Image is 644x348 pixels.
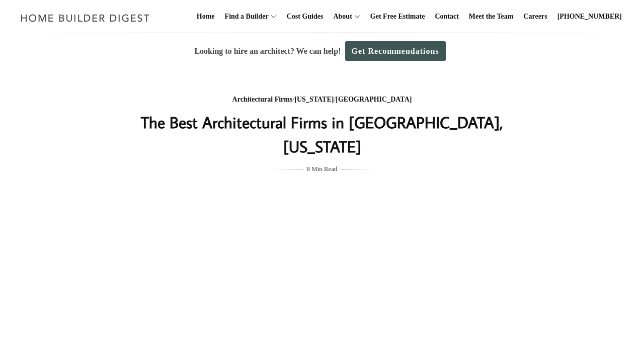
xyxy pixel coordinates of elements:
a: Home [193,1,219,33]
a: Contact [431,1,462,33]
a: Meet the Team [465,1,518,33]
div: / / [121,94,523,106]
a: Get Free Estimate [366,1,429,33]
a: Architectural Firms [232,96,293,103]
a: About [329,1,352,33]
a: [PHONE_NUMBER] [553,1,626,33]
a: Careers [520,1,551,33]
span: 8 Min Read [307,163,337,175]
img: Home Builder Digest [16,8,154,28]
a: Find a Builder [221,1,269,33]
a: Get Recommendations [345,41,446,61]
a: [US_STATE] [294,96,334,103]
a: Cost Guides [283,1,328,33]
a: [GEOGRAPHIC_DATA] [336,96,412,103]
h1: The Best Architectural Firms in [GEOGRAPHIC_DATA], [US_STATE] [121,110,523,158]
